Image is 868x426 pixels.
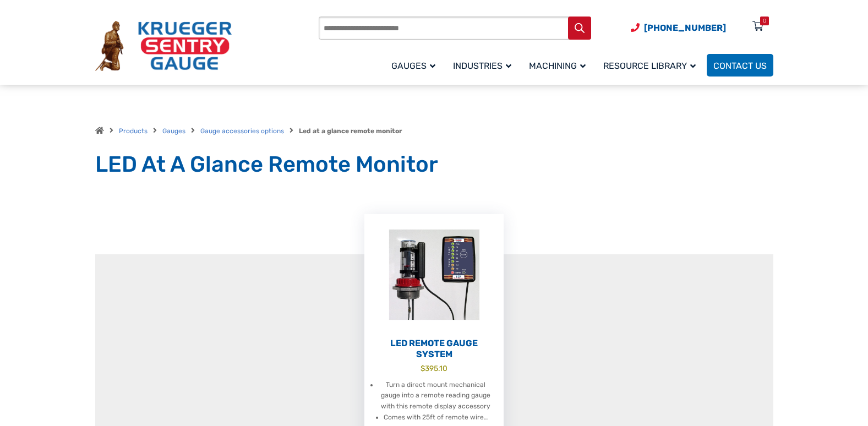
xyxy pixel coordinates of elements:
img: LED Remote Gauge System [364,214,504,335]
a: Phone Number (920) 434-8860 [631,21,726,35]
div: 0 [763,17,766,25]
a: Industries [446,52,522,78]
span: [PHONE_NUMBER] [644,23,726,33]
span: Industries [453,61,511,71]
h1: LED At A Glance Remote Monitor [95,151,773,178]
img: Krueger Sentry Gauge [95,21,232,72]
li: Turn a direct mount mechanical gauge into a remote reading gauge with this remote display accessory [378,380,493,413]
li: Comes with 25ft of remote wire… [384,412,488,423]
span: Gauges [391,61,435,71]
strong: Led at a glance remote monitor [299,127,402,135]
a: Gauges [385,52,446,78]
a: Resource Library [597,52,707,78]
bdi: 395.10 [421,364,447,373]
span: $ [421,364,425,373]
a: Machining [522,52,597,78]
h2: LED Remote Gauge System [364,338,504,360]
span: Contact Us [713,61,767,71]
a: Contact Us [707,54,773,77]
a: Products [119,127,148,135]
span: Machining [529,61,586,71]
span: Resource Library [603,61,696,71]
a: Gauge accessories options [200,127,284,135]
a: Gauges [162,127,185,135]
